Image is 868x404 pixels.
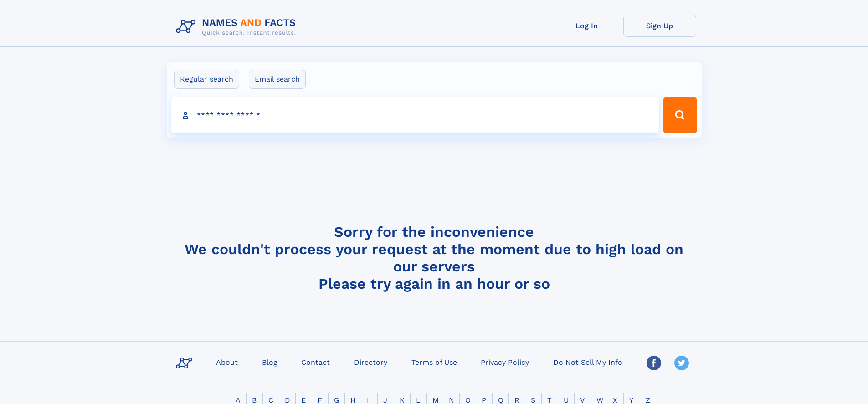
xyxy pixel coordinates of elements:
a: Blog [258,355,281,368]
a: Directory [350,355,391,368]
button: Search Button [663,97,697,133]
a: Sign Up [623,15,696,37]
a: About [212,355,241,368]
a: Privacy Policy [477,355,533,368]
img: Facebook [647,356,661,370]
label: Regular search [174,70,239,89]
h4: Sorry for the inconvenience We couldn't process your request at the moment due to high load on ou... [172,223,696,292]
a: Do Not Sell My Info [550,355,626,368]
label: Email search [249,70,306,89]
img: Logo Names and Facts [172,15,303,39]
input: search input [171,97,659,133]
a: Terms of Use [408,355,461,368]
img: Twitter [674,356,689,370]
a: Log In [550,15,623,37]
a: Contact [298,355,334,368]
